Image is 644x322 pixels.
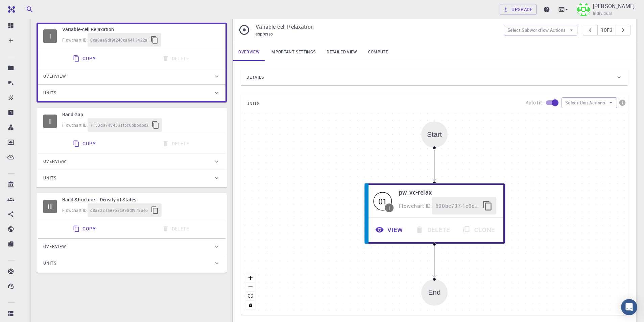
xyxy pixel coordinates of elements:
[246,292,255,301] button: fit view
[69,137,101,150] button: Copy
[43,29,57,43] div: I
[256,31,273,36] span: espresso
[526,99,542,106] p: Auto fit
[62,122,88,128] span: Flowchart ID:
[90,37,148,44] span: 8ca8aa9df9f240ca6413422a
[246,72,264,83] span: Details
[38,85,225,101] div: Units
[577,3,590,16] img: Taha Yusuf
[617,97,628,108] button: info
[38,153,225,170] div: Overview
[246,273,255,282] button: zoom in
[427,130,442,138] div: Start
[43,241,66,252] span: Overview
[504,25,578,35] button: Select Subworkflow Actions
[43,29,57,43] span: Idle
[38,239,225,255] div: Overview
[69,52,101,65] button: Copy
[43,115,57,128] span: Idle
[43,258,56,269] span: Units
[583,25,630,35] div: pager
[62,111,220,118] h6: Band Gap
[62,26,220,33] h6: Variable-cell Relaxation
[421,279,448,306] div: End
[90,207,148,214] span: c8a7221ae763c99bdf978ae6
[38,68,225,84] div: Overview
[5,6,15,13] img: logo
[428,289,441,296] div: End
[246,98,260,109] span: UNITS
[389,205,390,210] div: I
[265,43,321,61] a: Important settings
[256,23,498,31] p: Variable-cell Relaxation
[43,88,56,98] span: Units
[38,255,225,271] div: Units
[62,37,88,43] span: Flowchart ID:
[233,43,265,61] a: Overview
[43,200,57,213] span: Idle
[370,221,410,239] button: View
[597,25,616,35] button: 1of3
[241,69,628,85] div: Details
[90,122,149,129] span: 7153d0745433afbc0bbbdbc3
[374,192,392,210] span: Idle
[246,282,255,292] button: zoom out
[38,170,225,186] div: Units
[246,301,255,310] button: toggle interactivity
[43,115,57,128] div: II
[43,200,57,213] div: III
[363,43,393,61] a: Compute
[62,207,88,213] span: Flowchart ID:
[621,299,637,315] div: Open Intercom Messenger
[435,201,479,210] span: 690bc737-1c9d-435e-ab04-b4056d6c0585
[62,196,220,203] h6: Band Structure + Density of States
[593,10,612,17] span: Individual
[43,71,66,82] span: Overview
[399,188,496,197] h6: pw_vc-relax
[43,156,66,167] span: Overview
[562,97,617,108] button: Select Unit Actions
[14,5,34,11] span: Destek
[43,173,56,183] span: Units
[500,4,536,15] a: Upgrade
[593,2,635,10] p: [PERSON_NAME]
[321,43,362,61] a: Detailed view
[421,121,448,148] div: Start
[364,183,505,244] div: 01Ipw_vc-relaxFlowchart ID:690bc737-1c9d-435e-ab04-b4056d6c0585ViewDeleteClone
[69,222,101,236] button: Copy
[374,192,392,210] div: 01
[399,202,432,209] span: Flowchart ID:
